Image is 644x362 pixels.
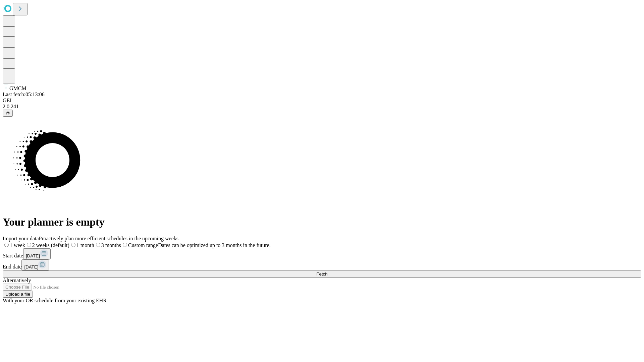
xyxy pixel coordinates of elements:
[76,242,94,248] span: 1 month
[128,242,158,248] span: Custom range
[3,291,33,298] button: Upload a file
[5,111,10,116] span: @
[3,298,107,303] span: With your OR schedule from your existing EHR
[3,216,641,228] h1: Your planner is empty
[4,243,9,247] input: 1 week
[96,243,100,247] input: 3 months
[3,278,31,283] span: Alternatively
[316,271,327,277] span: Fetch
[3,236,39,241] span: Import your data
[3,104,641,110] div: 2.0.241
[21,259,49,270] button: [DATE]
[32,242,69,248] span: 2 weeks (default)
[3,259,641,270] div: End date
[9,85,26,91] span: GMCM
[26,253,40,258] span: [DATE]
[3,270,641,278] button: Fetch
[10,242,25,248] span: 1 week
[24,264,38,269] span: [DATE]
[123,243,127,247] input: Custom rangeDates can be optimized up to 3 months in the future.
[39,236,180,241] span: Proactively plan more efficient schedules in the upcoming weeks.
[101,242,121,248] span: 3 months
[3,248,641,259] div: Start date
[23,248,51,259] button: [DATE]
[71,243,75,247] input: 1 month
[3,92,45,97] span: Last fetch: 05:13:06
[3,98,641,104] div: GEI
[158,242,270,248] span: Dates can be optimized up to 3 months in the future.
[3,110,13,117] button: @
[27,243,31,247] input: 2 weeks (default)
